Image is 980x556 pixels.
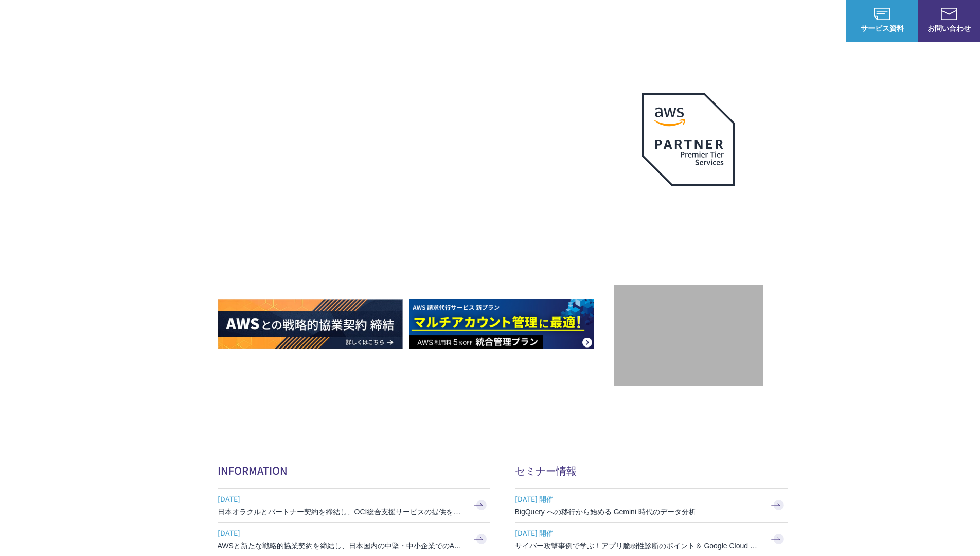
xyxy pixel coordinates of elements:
[218,525,465,541] span: [DATE]
[218,489,490,522] a: [DATE] 日本オラクルとパートナー契約を締結し、OCI総合支援サービスの提供を開始
[634,300,742,375] img: 契約件数
[218,491,465,507] span: [DATE]
[218,523,490,556] a: [DATE] AWSと新たな戦略的協業契約を締結し、日本国内の中堅・中小企業でのAWS活用を加速
[698,15,727,26] a: 導入事例
[515,463,788,478] h2: セミナー情報
[218,463,490,478] h2: INFORMATION
[218,299,403,349] img: AWSとの戦略的協業契約 締結
[118,10,193,31] span: NHN テコラス AWS総合支援サービス
[846,23,918,33] span: サービス資料
[807,15,836,26] a: ログイン
[874,8,890,20] img: AWS総合支援サービス C-Chorus サービス資料
[515,525,762,541] span: [DATE] 開催
[218,541,465,551] h3: AWSと新たな戦略的協業契約を締結し、日本国内の中堅・中小企業でのAWS活用を加速
[515,491,762,507] span: [DATE] 開催
[536,15,575,26] p: サービス
[218,507,465,517] h3: 日本オラクルとパートナー契約を締結し、OCI総合支援サービスの提供を開始
[515,489,788,522] a: [DATE] 開催 BigQuery への移行から始める Gemini 時代のデータ分析
[595,15,678,26] p: 業種別ソリューション
[918,23,980,33] span: お問い合わせ
[409,299,594,349] img: AWS請求代行サービス 統合管理プラン
[218,114,614,159] p: AWSの導入からコスト削減、 構成・運用の最適化からデータ活用まで 規模や業種業態を問わない マネージドサービスで
[747,15,787,26] p: ナレッジ
[630,198,747,238] p: 最上位プレミアティア サービスパートナー
[515,507,762,517] h3: BigQuery への移行から始める Gemini 時代のデータ分析
[490,15,515,26] p: 強み
[15,8,193,33] a: AWS総合支援サービス C-Chorus NHN テコラスAWS総合支援サービス
[218,169,614,268] h1: AWS ジャーニーの 成功を実現
[941,8,957,20] img: お問い合わせ
[515,523,788,556] a: [DATE] 開催 サイバー攻撃事例で学ぶ！アプリ脆弱性診断のポイント＆ Google Cloud セキュリティ対策
[515,541,762,551] h3: サイバー攻撃事例で学ぶ！アプリ脆弱性診断のポイント＆ Google Cloud セキュリティ対策
[676,198,700,213] em: AWS
[642,93,735,186] img: AWSプレミアティアサービスパートナー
